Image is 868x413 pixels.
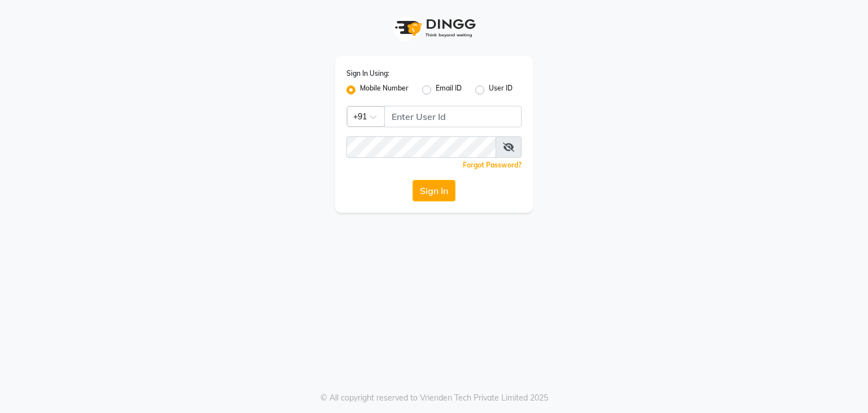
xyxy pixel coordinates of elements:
[384,106,522,127] input: Username
[413,180,455,201] button: Sign In
[489,83,513,97] label: User ID
[346,136,496,158] input: Username
[360,83,409,97] label: Mobile Number
[389,11,479,45] img: logo1.svg
[436,83,462,97] label: Email ID
[346,68,389,79] label: Sign In Using:
[463,161,522,169] a: Forgot Password?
